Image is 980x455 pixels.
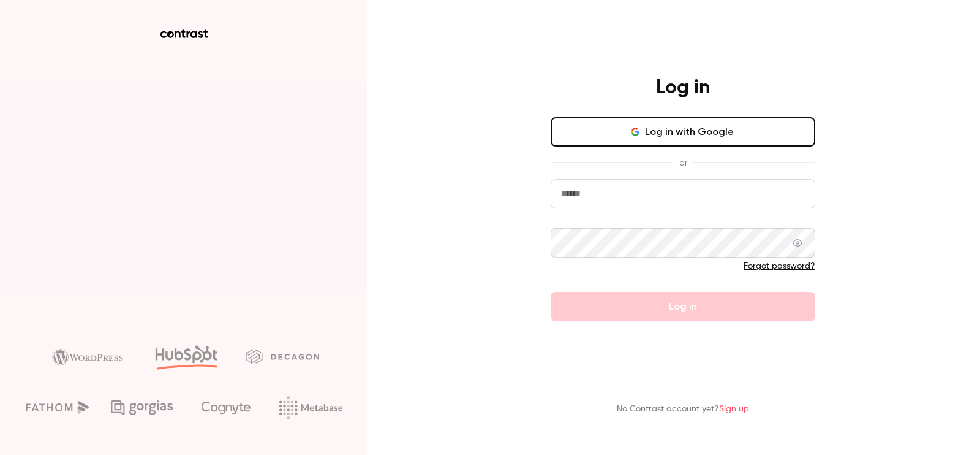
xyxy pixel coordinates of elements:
[719,405,749,413] a: Sign up
[246,350,319,363] img: decagon
[551,117,815,147] button: Log in with Google
[617,403,749,416] p: No Contrast account yet?
[744,262,815,270] a: Forgot password?
[656,75,710,100] h4: Log in
[673,156,693,169] span: or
